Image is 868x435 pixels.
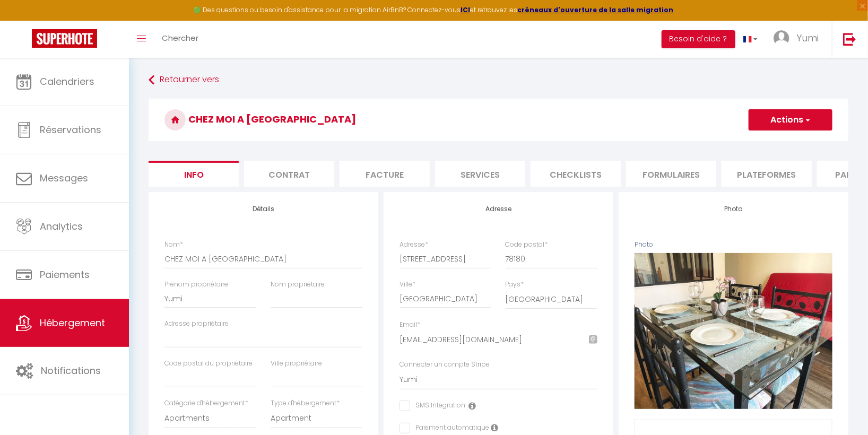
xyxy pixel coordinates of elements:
[400,240,428,250] label: Adresse
[796,31,819,45] span: Yumi
[435,161,525,187] li: Services
[164,280,228,290] label: Prénom propriétaire
[162,32,198,43] span: Chercher
[40,75,94,88] span: Calendriers
[8,4,40,36] button: Ouvrir le widget de chat LiveChat
[340,161,430,187] li: Facture
[400,320,420,330] label: Email
[635,240,653,250] label: Photo
[149,99,848,141] h3: CHEZ MOI A [GEOGRAPHIC_DATA]
[40,316,105,329] span: Hébergement
[164,398,248,408] label: Catégorie d'hébergement
[506,280,524,290] label: Pays
[40,171,88,185] span: Messages
[164,359,253,369] label: Code postal du propriétaire
[774,30,789,46] img: ...
[662,30,735,48] button: Besoin d'aide ?
[271,280,325,290] label: Nom propriétaire
[843,32,856,46] img: logout
[40,268,90,281] span: Paiements
[149,71,848,90] a: Retourner vers
[400,360,490,370] label: Connecter un compte Stripe
[164,240,183,250] label: Nom
[271,398,340,408] label: Type d'hébergement
[40,220,83,233] span: Analytics
[32,29,97,48] img: Super Booking
[626,161,716,187] li: Formulaires
[506,240,548,250] label: Code postal
[531,161,621,187] li: Checklists
[635,205,832,213] h4: Photo
[400,205,597,213] h4: Adresse
[40,123,101,136] span: Réservations
[164,205,362,213] h4: Détails
[722,161,812,187] li: Plateformes
[244,161,334,187] li: Contrat
[749,109,832,130] button: Actions
[41,364,101,377] span: Notifications
[271,359,322,369] label: Ville propriétaire
[766,21,832,58] a: ... Yumi
[400,280,415,290] label: Ville
[410,423,489,434] label: Paiement automatique
[149,161,239,187] li: Info
[461,5,471,14] a: ICI
[154,21,206,58] a: Chercher
[164,319,229,329] label: Adresse propriétaire
[518,5,674,14] a: créneaux d'ouverture de la salle migration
